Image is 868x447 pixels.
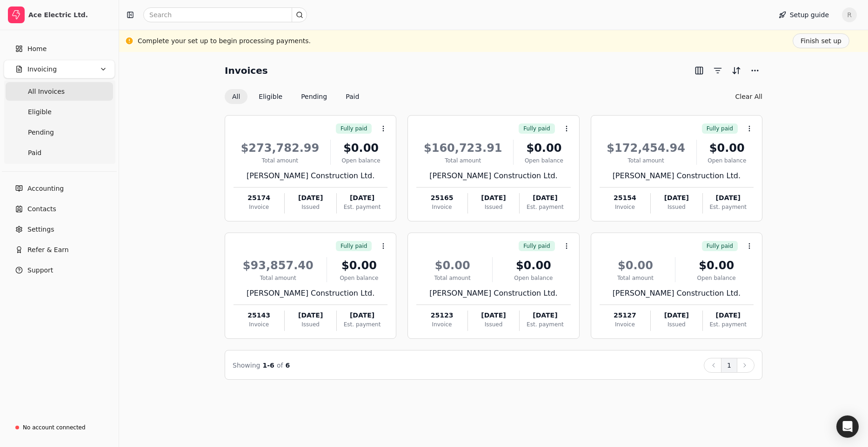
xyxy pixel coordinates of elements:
div: Est. payment [520,203,570,211]
span: of [277,362,283,369]
a: Pending [6,123,113,142]
a: Accounting [4,179,115,198]
div: Open balance [701,156,754,165]
div: $0.00 [679,257,754,274]
button: Invoicing [4,60,115,78]
div: [DATE] [520,193,570,203]
button: Paid [338,89,367,104]
div: [DATE] [703,311,754,320]
div: [DATE] [285,311,336,320]
div: Issued [285,320,336,329]
div: $0.00 [496,257,571,274]
span: Fully paid [341,124,367,133]
div: [PERSON_NAME] Construction Ltd. [600,288,754,299]
span: Eligible [28,107,52,117]
button: Setup guide [771,7,836,22]
div: 25165 [416,193,467,203]
div: $0.00 [701,140,754,156]
div: Total amount [234,274,323,282]
div: Total amount [416,274,488,282]
div: 25154 [600,193,650,203]
span: Settings [27,225,54,234]
div: $0.00 [517,140,570,156]
div: Ace Electric Ltd. [28,10,111,19]
div: Est. payment [337,203,387,211]
span: Support [27,266,53,275]
span: Contacts [27,204,56,214]
div: [DATE] [468,193,519,203]
div: [DATE] [651,193,702,203]
div: Invoice [234,320,284,329]
div: Invoice [600,203,650,211]
span: All Invoices [28,87,65,97]
div: [DATE] [703,193,754,203]
div: Issued [468,320,519,329]
div: Open balance [517,156,570,165]
a: All Invoices [6,82,113,101]
a: Paid [6,143,113,162]
div: [DATE] [651,311,702,320]
h2: Invoices [225,63,268,78]
button: Sort [729,63,744,78]
div: $0.00 [334,140,387,156]
span: Paid [28,148,41,158]
div: Est. payment [520,320,570,329]
div: Total amount [600,156,693,165]
div: No account connected [23,423,86,432]
div: Total amount [416,156,509,165]
div: [DATE] [520,311,570,320]
button: All [225,89,247,104]
div: [PERSON_NAME] Construction Ltd. [416,288,570,299]
button: R [842,7,857,22]
div: Issued [468,203,519,211]
div: [DATE] [285,193,336,203]
span: 6 [286,362,290,369]
div: $160,723.91 [416,140,509,156]
button: Pending [294,89,334,104]
div: Invoice [600,320,650,329]
button: Finish set up [793,33,849,48]
div: Total amount [234,156,327,165]
div: [PERSON_NAME] Construction Ltd. [234,288,387,299]
div: [PERSON_NAME] Construction Ltd. [416,170,570,181]
div: 25123 [416,311,467,320]
input: Search [143,7,307,22]
div: [DATE] [337,311,387,320]
button: Refer & Earn [4,240,115,259]
a: No account connected [4,419,115,436]
span: 1 - 6 [263,362,274,369]
div: $0.00 [600,257,672,274]
button: More [748,63,762,78]
div: Open Intercom Messenger [836,415,859,438]
button: 1 [721,358,737,373]
div: Invoice [416,320,467,329]
div: Total amount [600,274,672,282]
div: [DATE] [337,193,387,203]
span: Invoicing [27,65,57,74]
div: Invoice [234,203,284,211]
a: Eligible [6,103,113,121]
div: $172,454.94 [600,140,693,156]
div: $93,857.40 [234,257,323,274]
div: [PERSON_NAME] Construction Ltd. [234,170,387,181]
span: Showing [233,362,260,369]
div: Issued [285,203,336,211]
div: 25127 [600,311,650,320]
span: Refer & Earn [27,245,69,255]
span: Home [27,44,47,54]
span: Fully paid [523,242,550,250]
div: Est. payment [337,320,387,329]
div: [DATE] [468,311,519,320]
div: Est. payment [703,203,754,211]
span: Fully paid [341,242,367,250]
div: Est. payment [703,320,754,329]
span: Fully paid [707,242,733,250]
a: Home [4,39,115,58]
div: $273,782.99 [234,140,327,156]
div: 25174 [234,193,284,203]
button: Clear All [735,89,762,104]
div: Open balance [331,274,388,282]
div: 25143 [234,311,284,320]
span: Accounting [27,184,64,194]
span: Pending [28,128,54,137]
